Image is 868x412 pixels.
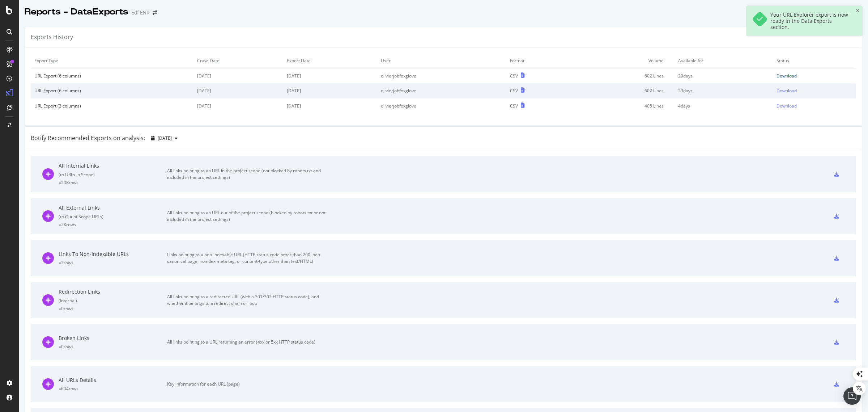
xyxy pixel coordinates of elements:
[34,103,190,109] div: URL Export (3 columns)
[834,214,839,219] div: csv-export
[25,6,128,18] div: Reports - DataExports
[59,172,167,178] div: ( to URLs in Scope )
[573,83,675,98] td: 602 Lines
[377,53,506,68] td: User
[59,180,167,186] div: = 20K rows
[283,98,377,113] td: [DATE]
[843,387,861,405] div: Open Intercom Messenger
[59,386,167,392] div: = 604 rows
[770,12,849,30] div: Your URL Explorer export is now ready in the Data Exports section.
[776,103,797,109] div: Download
[167,210,330,223] div: All links pointing to an URL out of the project scope (blocked by robots.txt or not included in t...
[59,335,167,342] div: Broken Links
[510,73,518,79] div: CSV
[776,103,852,109] a: Download
[510,103,518,109] div: CSV
[167,294,330,307] div: All links pointing to a redirected URL (with a 301/302 HTTP status code), and whether it belongs ...
[377,98,506,113] td: olivierjobfoxglove
[834,382,839,387] div: csv-export
[377,68,506,84] td: olivierjobfoxglove
[573,53,675,68] td: Volume
[675,98,773,113] td: 4 days
[193,98,283,113] td: [DATE]
[167,339,330,345] div: All links pointing to a URL returning an error (4xx or 5xx HTTP status code)
[59,214,167,220] div: ( to Out of Scope URLs )
[675,83,773,98] td: 29 days
[193,53,283,68] td: Crawl Date
[59,222,167,228] div: = 2K rows
[167,252,330,265] div: Links pointing to a non-indexable URL (HTTP status code other than 200, non-canonical page, noind...
[167,381,330,387] div: Key information for each URL (page)
[153,10,157,15] div: arrow-right-arrow-left
[856,9,859,13] div: close toast
[773,53,856,68] td: Status
[193,83,283,98] td: [DATE]
[193,68,283,84] td: [DATE]
[834,172,839,177] div: csv-export
[510,88,518,94] div: CSV
[59,377,167,384] div: All URLs Details
[675,53,773,68] td: Available for
[148,133,180,144] button: [DATE]
[59,298,167,304] div: ( Internal )
[573,68,675,84] td: 602 Lines
[31,134,145,142] div: Botify Recommended Exports on analysis:
[776,88,797,94] div: Download
[59,306,167,312] div: = 0 rows
[573,98,675,113] td: 405 Lines
[59,251,167,258] div: Links To Non-Indexable URLs
[776,73,797,79] div: Download
[34,73,190,79] div: URL Export (6 columns)
[31,53,193,68] td: Export Type
[834,298,839,303] div: csv-export
[283,83,377,98] td: [DATE]
[158,135,172,141] span: 2025 Oct. 14th
[506,53,573,68] td: Format
[59,260,167,266] div: = 2 rows
[59,204,167,211] div: All External Links
[283,53,377,68] td: Export Date
[59,162,167,169] div: All Internal Links
[283,68,377,84] td: [DATE]
[377,83,506,98] td: olivierjobfoxglove
[131,9,150,16] div: Edf ENR
[167,168,330,181] div: All links pointing to an URL in the project scope (not blocked by robots.txt and included in the ...
[59,288,167,295] div: Redirection Links
[31,33,73,41] div: Exports History
[776,88,852,94] a: Download
[34,88,190,94] div: URL Export (6 columns)
[776,73,852,79] a: Download
[675,68,773,84] td: 29 days
[834,340,839,345] div: csv-export
[59,344,167,350] div: = 0 rows
[834,256,839,261] div: csv-export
